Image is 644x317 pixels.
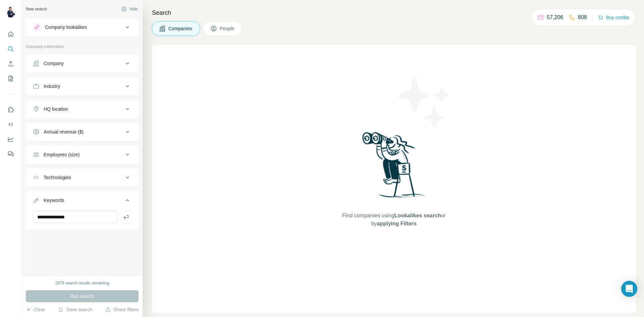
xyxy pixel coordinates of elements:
[26,124,138,140] button: Annual revenue ($)
[152,8,636,17] h4: Search
[5,43,16,55] button: Search
[26,19,138,35] button: Company lookalikes
[377,221,417,226] span: applying Filters
[26,44,139,50] p: Company information
[26,6,47,12] div: New search
[5,133,16,145] button: Dashboard
[5,118,16,130] button: Use Surfe API
[547,13,563,21] p: 57,206
[55,280,109,286] div: 1979 search results remaining
[394,72,454,132] img: Surfe Illustration - Stars
[340,212,447,228] span: Find companies using or by
[26,192,138,211] button: Keywords
[44,151,79,158] div: Employees (size)
[58,306,92,313] button: Save search
[45,24,87,31] div: Company lookalikes
[394,213,441,218] span: Lookalikes search
[5,148,16,160] button: Feedback
[26,169,138,186] button: Technologies
[26,147,138,163] button: Employees (size)
[44,128,84,135] div: Annual revenue ($)
[26,306,45,313] button: Clear
[621,281,637,297] div: Open Intercom Messenger
[44,106,68,112] div: HQ location
[598,13,629,22] button: Buy credits
[5,28,16,40] button: Quick start
[44,83,60,90] div: Industry
[359,130,429,205] img: Surfe Illustration - Woman searching with binoculars
[168,25,193,32] span: Companies
[5,72,16,85] button: My lists
[44,197,64,204] div: Keywords
[26,55,138,71] button: Company
[44,174,71,181] div: Technologies
[44,60,64,67] div: Company
[5,58,16,70] button: Enrich CSV
[5,7,16,17] img: Avatar
[26,78,138,94] button: Industry
[220,25,235,32] span: People
[5,104,16,116] button: Use Surfe on LinkedIn
[117,4,143,14] button: Hide
[105,306,139,313] button: Share filters
[26,101,138,117] button: HQ location
[578,13,587,21] p: 808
